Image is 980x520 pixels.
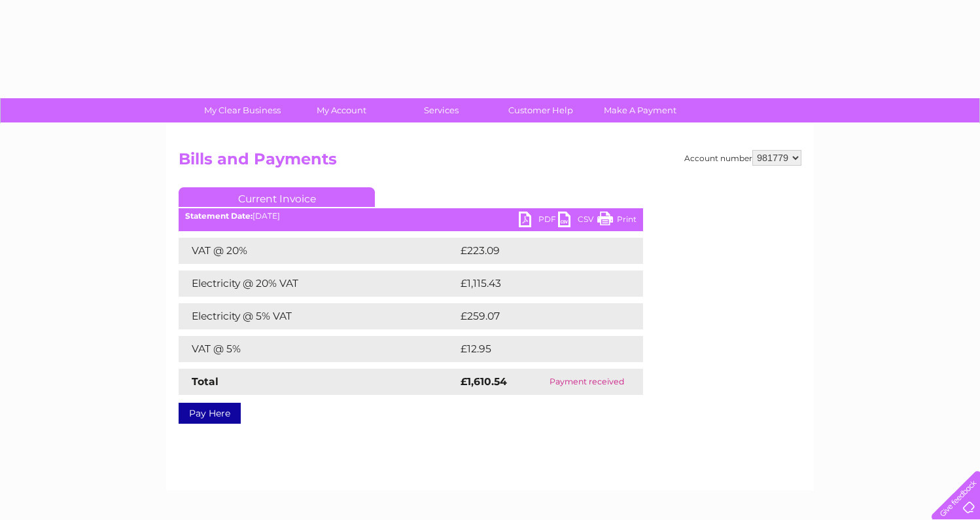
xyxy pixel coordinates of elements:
td: VAT @ 20% [179,238,457,264]
a: CSV [558,212,597,231]
a: PDF [519,212,558,231]
td: Electricity @ 5% VAT [179,303,457,329]
td: £259.07 [457,303,620,329]
td: £223.09 [457,238,620,264]
a: My Clear Business [188,98,296,122]
a: Current Invoice [179,187,375,207]
strong: £1,610.54 [461,375,507,388]
a: Customer Help [487,98,595,122]
td: Electricity @ 20% VAT [179,270,457,297]
a: Pay Here [179,403,241,424]
a: Print [597,212,637,231]
strong: Total [192,375,219,388]
td: £1,115.43 [457,270,620,297]
a: Services [387,98,495,122]
td: Payment received [531,369,643,395]
a: Make A Payment [586,98,694,122]
h2: Bills and Payments [179,150,801,175]
a: My Account [288,98,396,122]
div: Account number [684,150,801,166]
td: £12.95 [457,336,616,362]
td: VAT @ 5% [179,336,457,362]
div: [DATE] [179,212,643,221]
b: Statement Date: [185,211,253,221]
